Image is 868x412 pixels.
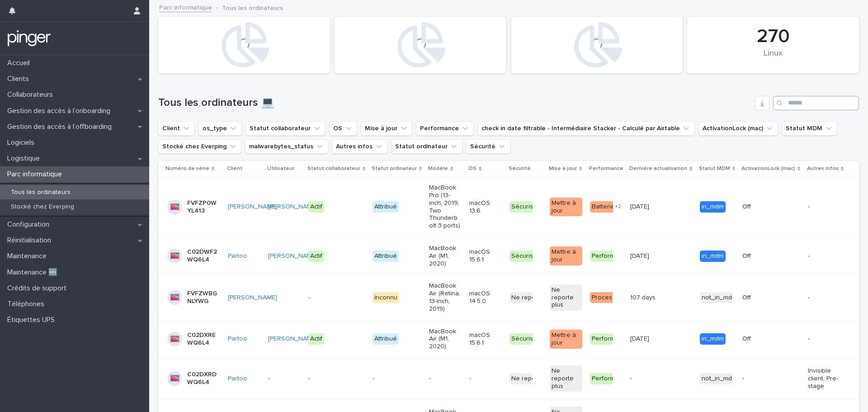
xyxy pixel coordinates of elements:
[509,292,559,303] div: Ne reporte plus
[469,290,501,305] p: macOS 14.5.0
[228,252,247,260] a: Partoo
[509,251,539,262] div: Sécurisé
[268,294,300,302] p: -
[268,375,300,383] p: -
[468,164,476,174] p: OS
[700,292,739,303] div: not_in_mdm
[590,333,626,345] div: Performant
[589,164,623,174] p: Performance
[550,246,582,265] div: Mettre à jour
[509,333,539,345] div: Sécurisé
[373,251,399,262] div: Attribué
[700,333,726,345] div: in_mdm
[361,121,412,136] button: Mise à jour
[808,367,840,390] p: Invisible client, Pre-stage
[158,237,859,275] tr: C02DWF2WQ6L4Partoo [PERSON_NAME] ActifAttribuéMacBook Air (M1, 2020)macOS 15.6.1SécuriséMettre à ...
[4,123,119,131] p: Gestion des accès à l’offboarding
[228,375,247,383] a: Partoo
[469,199,501,215] p: macOS 13.6
[268,335,317,343] a: [PERSON_NAME]
[4,220,57,229] p: Configuration
[549,164,577,174] p: Mise à jour
[629,164,687,174] p: Dernière actualisation
[429,245,461,267] p: MacBook Air (M1, 2020)
[698,121,778,136] button: ActivationLock (mac)
[429,184,461,230] p: MacBook Pro (13-inch, 2019, Two Thunderbolt 3 ports)
[700,201,726,213] div: in_mdm
[700,373,739,384] div: not_in_mdm
[416,121,474,136] button: Performance
[630,292,657,302] p: 107 days
[741,164,795,174] p: ActivationLock (mac)
[373,201,399,213] div: Attribué
[630,373,634,383] p: -
[165,164,209,174] p: Numéro de série
[808,252,840,260] p: -
[509,164,531,174] p: Sécurité
[4,300,52,308] p: Téléphones
[4,90,60,99] p: Collaborateurs
[308,201,324,213] div: Actif
[550,330,582,349] div: Mettre à jour
[158,358,859,399] tr: C02DXRDWQ6L4Partoo -----Ne reporte plusNe reporte plusPerformant-- not_in_mdm-Invisible client, P...
[773,96,859,110] input: Search
[807,164,839,174] p: Autres infos
[158,96,751,109] h1: Tous les ordinateurs 💻
[308,333,324,345] div: Actif
[808,203,840,211] p: -
[7,29,51,47] img: mTgBEunGTSyRkCgitkcU
[158,139,241,154] button: Stocké chez Everping
[703,49,844,68] div: Linux
[268,203,317,211] a: [PERSON_NAME]
[742,375,774,383] p: -
[245,121,325,136] button: Statut collaborateur
[550,365,582,392] div: Ne reporte plus
[4,252,54,260] p: Maintenance
[187,290,219,305] p: FVFZWBGNLYWG
[590,292,627,303] div: Processeur
[268,252,317,260] a: [PERSON_NAME]
[391,139,462,154] button: Statut ordinateur
[4,59,37,67] p: Accueil
[187,331,219,347] p: C02DXREWQ6L4
[4,107,118,115] p: Gestion des accès à l’onboarding
[228,294,277,302] a: [PERSON_NAME]
[329,121,357,136] button: OS
[590,251,626,262] div: Performant
[703,25,844,48] div: 270
[228,203,277,211] a: [PERSON_NAME]
[808,335,840,343] p: -
[630,251,651,260] p: [DATE]
[158,121,195,136] button: Client
[509,373,559,384] div: Ne reporte plus
[550,198,582,217] div: Mettre à jour
[187,248,219,264] p: C02DWF2WQ6L4
[4,138,42,147] p: Logiciels
[227,164,242,174] p: Client
[700,251,726,262] div: in_mdm
[429,375,461,383] p: -
[4,236,58,245] p: Réinitialisation
[228,335,247,343] a: Partoo
[158,275,859,320] tr: FVFZWBGNLYWG[PERSON_NAME] --InconnuMacBook Air (Retina, 13-inch, 2019)macOS 14.5.0Ne reporte plus...
[158,177,859,237] tr: FVFZP0WYL413[PERSON_NAME] [PERSON_NAME] ActifAttribuéMacBook Pro (13-inch, 2019, Two Thunderbolt ...
[469,248,501,264] p: macOS 15.6.1
[187,199,219,215] p: FVFZP0WYL413
[615,204,621,209] span: + 2
[332,139,387,154] button: Autres infos
[699,164,730,174] p: Statut MDM
[742,252,774,260] p: Off
[630,201,651,211] p: [DATE]
[742,294,774,302] p: Off
[808,294,840,302] p: -
[590,373,626,384] div: Performant
[187,371,219,386] p: C02DXRDWQ6L4
[267,164,294,174] p: Utilisateur
[222,2,283,12] p: Tous les ordinateurs
[4,316,62,324] p: Étiquettes UPS
[4,203,81,211] p: Stocké chez Everping
[198,121,242,136] button: os_type
[509,201,539,213] div: Sécurisé
[159,2,212,12] a: Parc informatique
[630,333,651,343] p: [DATE]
